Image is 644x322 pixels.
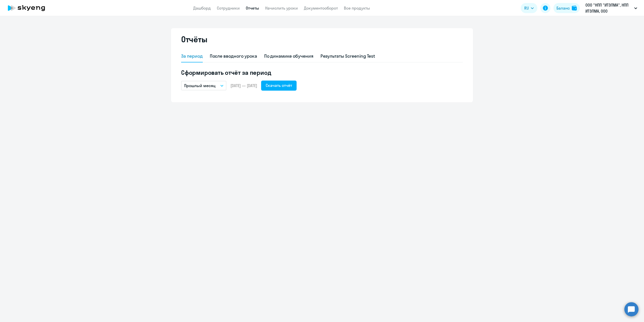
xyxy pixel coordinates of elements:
div: После вводного урока [210,53,257,59]
button: RU [521,3,537,13]
img: balance [572,6,577,11]
h2: Отчёты [181,34,207,44]
div: За период [181,53,203,59]
p: ООО "НПП "ИТЭЛМА", НПП ИТЭЛМА, ООО [585,2,632,14]
a: Сотрудники [217,6,240,11]
button: ООО "НПП "ИТЭЛМА", НПП ИТЭЛМА, ООО [583,2,640,14]
div: По динамике обучения [264,53,313,59]
a: Все продукты [344,6,370,11]
span: RU [524,5,529,11]
button: Балансbalance [553,3,580,13]
a: Начислить уроки [265,6,298,11]
a: Дашборд [193,6,211,11]
a: Отчеты [246,6,259,11]
p: Прошлый месяц [184,83,216,89]
button: Прошлый месяц [181,81,226,90]
div: Результаты Screening Test [320,53,375,59]
button: Скачать отчёт [261,81,297,91]
span: [DATE] — [DATE] [230,83,257,88]
h5: Сформировать отчёт за период [181,68,463,77]
a: Документооборот [304,6,338,11]
div: Баланс [556,5,570,11]
div: Скачать отчёт [266,82,292,88]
